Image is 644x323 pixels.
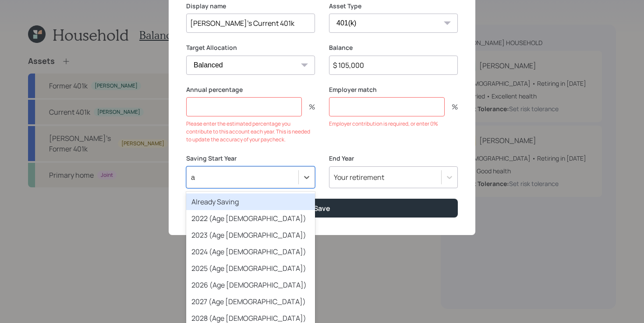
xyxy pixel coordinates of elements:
[186,260,315,277] div: 2025 (Age [DEMOGRAPHIC_DATA])
[186,243,315,260] div: 2024 (Age [DEMOGRAPHIC_DATA])
[445,103,458,110] div: %
[186,2,315,11] label: Display name
[186,227,315,243] div: 2023 (Age [DEMOGRAPHIC_DATA])
[329,120,458,128] div: Employer contribution is required, or enter 0%
[186,154,315,163] label: Saving Start Year
[186,199,458,218] button: Save
[302,103,315,110] div: %
[186,210,315,227] div: 2022 (Age [DEMOGRAPHIC_DATA])
[329,2,458,11] label: Asset Type
[186,43,315,52] label: Target Allocation
[186,120,315,144] div: Please enter the estimated percentage you contribute to this account each year. This is needed to...
[186,293,315,310] div: 2027 (Age [DEMOGRAPHIC_DATA])
[329,85,458,94] label: Employer match
[314,204,330,213] div: Save
[186,193,315,210] div: Already Saving
[186,85,315,94] label: Annual percentage
[329,154,458,163] label: End Year
[186,277,315,293] div: 2026 (Age [DEMOGRAPHIC_DATA])
[329,43,458,52] label: Balance
[334,172,384,182] div: Your retirement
